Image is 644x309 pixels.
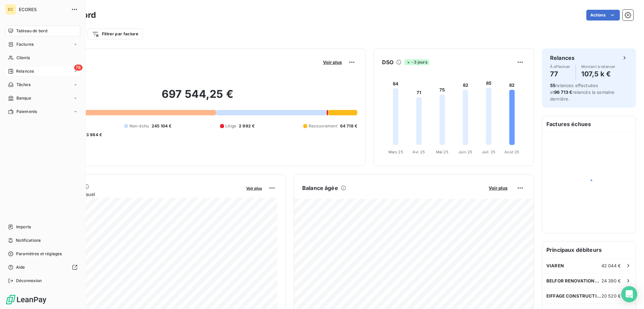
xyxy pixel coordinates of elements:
[436,150,448,154] tspan: Mai 25
[5,262,80,273] a: Aide
[152,123,171,129] span: 245 104 €
[388,150,403,154] tspan: Mars 25
[129,123,149,129] span: Non-échu
[581,65,615,69] span: Montant à relancer
[5,4,16,15] div: EC
[489,185,507,191] span: Voir plus
[5,52,80,63] a: Clients
[74,65,83,71] span: 78
[504,150,519,154] tspan: Août 25
[601,278,621,283] span: 24 390 €
[550,83,555,88] span: 55
[16,278,42,284] span: Déconnexion
[16,237,41,243] span: Notifications
[19,7,67,12] span: ECORES
[88,29,143,39] button: Filtrer par facture
[404,59,429,65] span: -3 jours
[16,109,37,115] span: Paiements
[16,41,34,47] span: Factures
[5,26,80,36] a: Tableau de bord
[382,58,393,66] h6: DSO
[5,39,80,50] a: Factures
[16,28,47,34] span: Tableau de bord
[16,82,31,88] span: Tâches
[340,123,357,129] span: 64 718 €
[487,185,509,191] button: Voir plus
[323,60,342,65] span: Voir plus
[546,278,601,283] span: BELFOR RENOVATIONS SOLUTIONS BRS
[581,69,615,79] h4: 107,5 k €
[546,293,601,299] span: EIFFAGE CONSTRUCTION SUD EST
[550,69,570,79] h4: 77
[542,116,636,132] h6: Factures échues
[239,123,255,129] span: 2 992 €
[16,264,25,270] span: Aide
[309,123,337,129] span: Recouvrement
[601,263,621,268] span: 42 044 €
[621,286,637,302] div: Open Intercom Messenger
[542,242,636,258] h6: Principaux débiteurs
[554,89,572,95] span: 96 713 €
[5,106,80,117] a: Paiements
[16,68,34,74] span: Relances
[38,191,241,198] span: Chiffre d'affaires mensuel
[5,294,47,305] img: Logo LeanPay
[5,79,80,90] a: Tâches
[16,55,30,61] span: Clients
[38,87,357,108] h2: 697 544,25 €
[244,185,264,191] button: Voir plus
[601,293,621,299] span: 20 520 €
[5,222,80,232] a: Imports
[246,186,262,191] span: Voir plus
[5,66,80,77] a: 78Relances
[16,224,31,230] span: Imports
[16,95,31,101] span: Banque
[321,59,344,65] button: Voir plus
[413,150,425,154] tspan: Avr. 25
[302,184,338,192] h6: Balance âgée
[550,65,570,69] span: À effectuer
[16,251,62,257] span: Paramètres et réglages
[586,10,620,21] button: Actions
[84,132,102,138] span: -3 984 €
[459,150,472,154] tspan: Juin 25
[546,263,564,268] span: VIAREN
[550,83,614,102] span: relances effectuées et relancés la semaine dernière.
[482,150,495,154] tspan: Juil. 25
[225,123,236,129] span: Litige
[5,93,80,104] a: Banque
[550,54,575,62] h6: Relances
[5,248,80,259] a: Paramètres et réglages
